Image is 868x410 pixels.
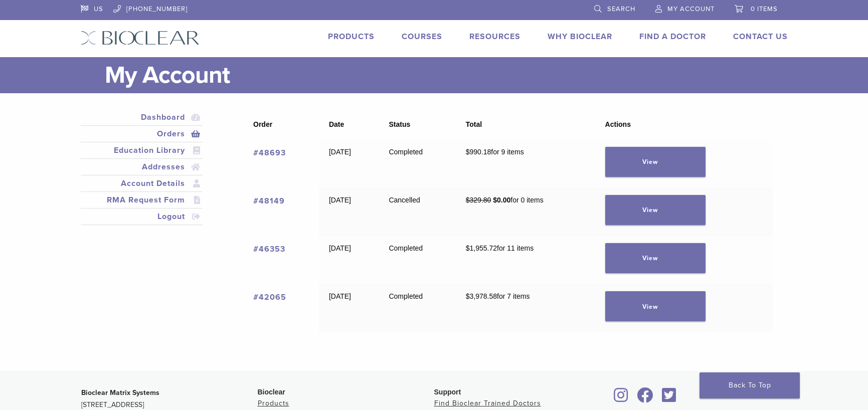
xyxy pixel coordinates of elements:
time: [DATE] [329,148,351,156]
a: Logout [83,211,201,223]
span: Search [607,5,635,13]
td: for 9 items [456,140,595,188]
a: Bioclear [634,393,657,403]
img: Bioclear [81,31,200,45]
span: My Account [667,5,715,13]
a: View order number 42065 [253,292,286,302]
span: Actions [605,120,631,128]
a: Find A Doctor [639,32,706,42]
h1: My Account [105,57,788,93]
td: for 0 items [456,188,595,236]
a: View order 48693 [605,147,706,177]
a: View order 48149 [605,195,706,225]
time: [DATE] [329,292,351,300]
span: Order [253,120,272,128]
a: Products [258,399,289,407]
a: Why Bioclear [548,32,612,42]
a: Contact Us [733,32,788,42]
a: Products [328,32,375,42]
span: Date [329,120,344,128]
a: Back To Top [700,372,800,398]
td: Cancelled [379,188,456,236]
a: RMA Request Form [83,194,201,206]
span: 3,978.58 [466,292,497,300]
a: Dashboard [83,111,201,123]
span: $ [466,292,470,300]
span: Bioclear [258,388,285,396]
a: Account Details [83,177,201,189]
a: Courses [402,32,442,42]
a: Orders [83,128,201,140]
del: $329.80 [466,196,491,204]
span: Status [389,120,410,128]
td: Completed [379,140,456,188]
td: for 7 items [456,284,595,332]
a: Find Bioclear Trained Doctors [434,399,541,407]
span: 0.00 [493,196,510,204]
span: $ [466,148,470,156]
a: View order number 48693 [253,148,286,158]
td: for 11 items [456,236,595,284]
nav: Account pages [81,109,203,237]
span: $ [493,196,497,204]
strong: Bioclear Matrix Systems [81,388,159,397]
span: 0 items [751,5,778,13]
td: Completed [379,236,456,284]
time: [DATE] [329,196,351,204]
a: View order number 48149 [253,196,285,206]
td: Completed [379,284,456,332]
span: $ [466,244,470,252]
time: [DATE] [329,244,351,252]
span: Total [466,120,482,128]
a: View order 42065 [605,291,706,321]
a: Bioclear [611,393,632,403]
span: 1,955.72 [466,244,497,252]
a: Education Library [83,144,201,156]
a: View order number 46353 [253,244,285,254]
a: Bioclear [659,393,680,403]
a: View order 46353 [605,243,706,273]
a: Addresses [83,161,201,173]
a: Resources [469,32,520,42]
span: 990.18 [466,148,491,156]
span: Support [434,388,461,396]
